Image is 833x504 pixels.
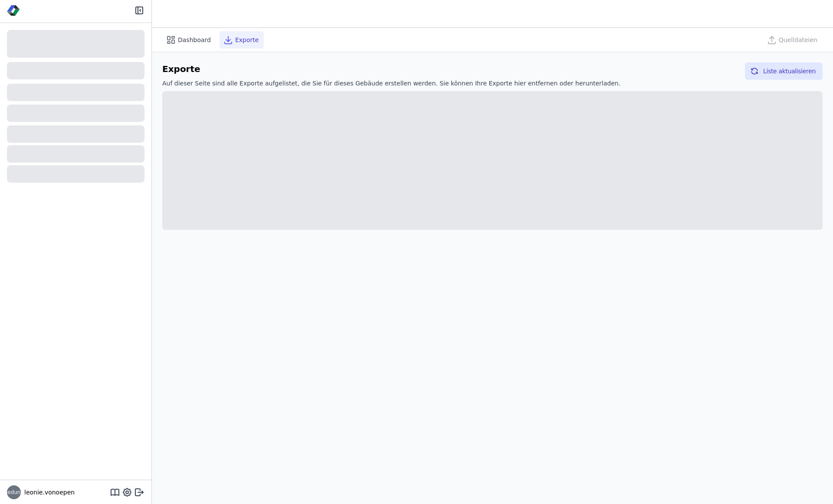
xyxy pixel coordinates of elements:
[745,62,823,80] button: Liste aktualisieren
[162,62,620,75] h6: Exporte
[21,488,75,497] span: leonie.vonoepen
[178,36,211,44] span: Dashboard
[235,36,259,44] span: Exporte
[162,79,620,88] h6: Auf dieser Seite sind alle Exporte aufgelistet, die Sie für dieses Gebäude erstellen werden. Sie ...
[7,5,20,16] img: Concular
